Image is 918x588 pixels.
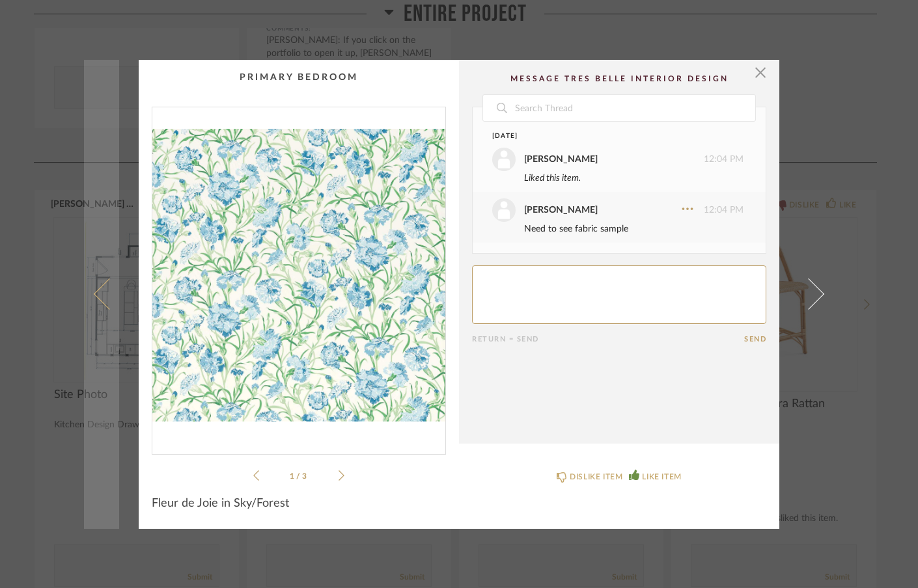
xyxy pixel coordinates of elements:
div: 12:04 PM [492,148,744,171]
span: 3 [302,472,309,480]
span: 1 [290,472,296,480]
div: [PERSON_NAME] [524,152,598,167]
div: Need to see fabric sample [524,222,744,236]
span: Fleur de Joie in Sky/Forest [152,496,289,511]
button: Close [747,60,773,86]
div: 0 [152,107,445,444]
div: Liked this item. [524,171,744,185]
div: Return = Send [472,335,744,343]
div: [DATE] [492,131,719,141]
div: [PERSON_NAME] [524,203,598,217]
input: Search Thread [514,95,755,121]
div: LIKE ITEM [642,470,681,483]
span: / [296,472,302,480]
button: Send [744,335,766,343]
img: 7be51d8b-452e-4b7e-b2c0-c7e23627844b_1000x1000.jpg [152,107,445,444]
div: 12:04 PM [492,198,744,222]
div: DISLIKE ITEM [570,470,622,483]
